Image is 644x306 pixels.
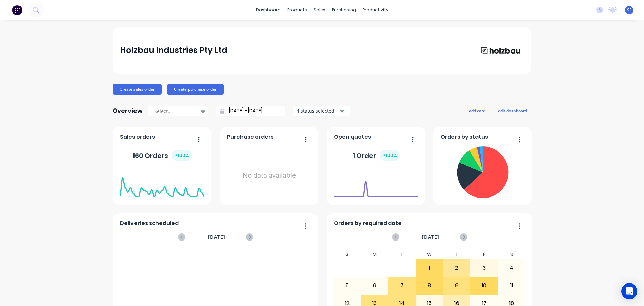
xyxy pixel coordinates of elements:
[208,233,225,241] span: [DATE]
[361,277,388,294] div: 6
[297,107,339,114] div: 4 status selected
[494,106,531,115] button: edit dashboard
[353,150,400,161] div: 1 Order
[441,133,488,141] span: Orders by status
[498,250,525,259] div: S
[443,260,470,276] div: 2
[361,250,388,259] div: M
[465,106,490,115] button: add card
[132,150,192,161] div: 160 Orders
[477,43,524,57] img: Holzbau Industries Pty Ltd
[253,5,284,15] a: dashboard
[627,7,631,13] span: SF
[113,104,143,118] div: Overview
[416,260,443,276] div: 1
[113,84,162,95] button: Create sales order
[471,277,497,294] div: 10
[443,277,470,294] div: 9
[621,283,637,299] div: Open Intercom Messenger
[120,44,227,57] div: Holzbau Industries Pty Ltd
[167,84,224,95] button: Create purchase order
[388,250,416,259] div: T
[334,219,402,227] span: Orders by required date
[359,5,392,15] div: productivity
[498,260,525,276] div: 4
[471,260,497,276] div: 3
[329,5,359,15] div: purchasing
[334,277,361,294] div: 5
[416,250,443,259] div: W
[120,133,155,141] span: Sales orders
[293,106,350,116] button: 4 status selected
[470,250,498,259] div: F
[443,250,471,259] div: T
[12,5,22,15] img: Factory
[498,277,525,294] div: 11
[380,150,400,161] div: + 100 %
[227,144,311,207] div: No data available
[416,277,443,294] div: 8
[227,133,274,141] span: Purchase orders
[334,133,371,141] span: Open quotes
[310,5,329,15] div: sales
[172,150,192,161] div: + 100 %
[422,233,439,241] span: [DATE]
[334,250,361,259] div: S
[284,5,310,15] div: products
[389,277,416,294] div: 7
